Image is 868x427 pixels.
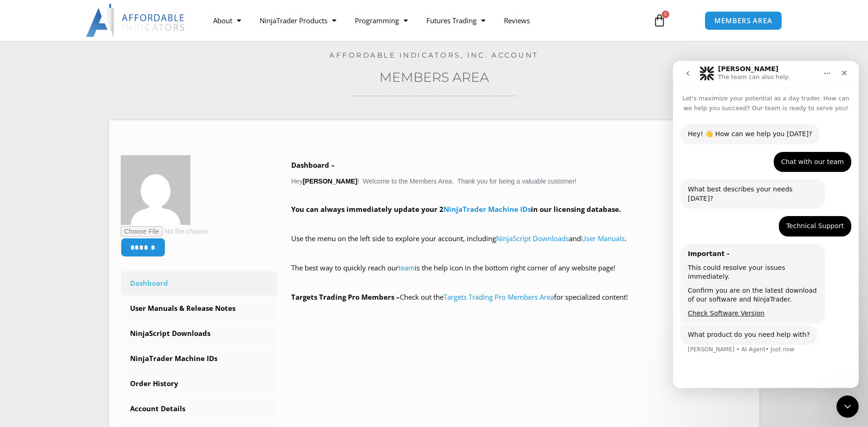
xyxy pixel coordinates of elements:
[121,372,278,396] a: Order History
[581,234,625,243] a: User Manuals
[291,291,748,304] p: Check out the for specialized content!
[329,51,539,59] a: Affordable Indicators, Inc. Account
[303,177,357,185] strong: [PERSON_NAME]
[444,292,554,302] a: Targets Trading Pro Members Area
[204,10,250,31] a: About
[662,11,669,18] span: 0
[250,10,346,31] a: NinjaTrader Products
[121,155,190,225] img: f34f3a31167e59384d58a763e77634dd1142bfe69680121566f87788baf56587
[398,263,415,272] a: team
[121,322,278,346] a: NinjaScript Downloads
[714,17,772,24] span: MEMBERS AREA
[417,10,495,31] a: Futures Trading
[836,395,859,418] iframe: Intercom live chat
[121,397,278,421] a: Account Details
[291,292,400,302] strong: Targets Trading Pro Members –
[291,159,748,304] div: Hey ! Welcome to the Members Area. Thank you for being a valuable customer!
[444,204,531,214] a: NinjaTrader Machine IDs
[495,10,539,31] a: Reviews
[639,7,680,34] a: 0
[346,10,417,31] a: Programming
[204,10,642,31] nav: Menu
[291,160,335,170] b: Dashboard –
[673,61,859,388] iframe: Intercom live chat
[705,11,782,30] a: MEMBERS AREA
[379,69,489,85] a: Members Area
[86,4,186,37] img: LogoAI | Affordable Indicators – NinjaTrader
[121,296,278,321] a: User Manuals & Release Notes
[291,262,748,288] p: The best way to quickly reach our is the help icon in the bottom right corner of any website page!
[121,271,278,296] a: Dashboard
[496,234,569,243] a: NinjaScript Downloads
[121,347,278,371] a: NinjaTrader Machine IDs
[291,204,621,214] strong: You can always immediately update your 2 in our licensing database.
[291,232,748,258] p: Use the menu on the left side to explore your account, including and .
